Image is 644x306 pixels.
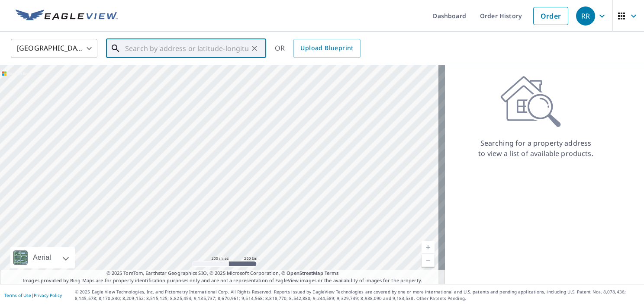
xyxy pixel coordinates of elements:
[75,289,640,302] p: © 2025 Eagle View Technologies, Inc. and Pictometry International Corp. All Rights Reserved. Repo...
[325,270,339,276] a: Terms
[422,254,435,267] a: Current Level 5, Zoom Out
[248,42,261,54] button: Clear
[125,36,248,61] input: Search by address or latitude-longitude
[4,292,31,298] a: Terms of Use
[576,6,595,25] div: RR
[422,241,435,254] a: Current Level 5, Zoom In
[30,247,54,268] div: Aerial
[4,293,62,298] p: |
[10,247,75,268] div: Aerial
[11,36,97,61] div: [GEOGRAPHIC_DATA]
[34,292,62,298] a: Privacy Policy
[275,39,361,58] div: OR
[478,138,594,159] p: Searching for a property address to view a list of available products.
[106,270,339,277] span: © 2025 TomTom, Earthstar Geographics SIO, © 2025 Microsoft Corporation, ©
[300,43,353,54] span: Upload Blueprint
[533,7,568,25] a: Order
[16,10,118,22] img: EV Logo
[287,270,323,276] a: OpenStreetMap
[293,39,360,58] a: Upload Blueprint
